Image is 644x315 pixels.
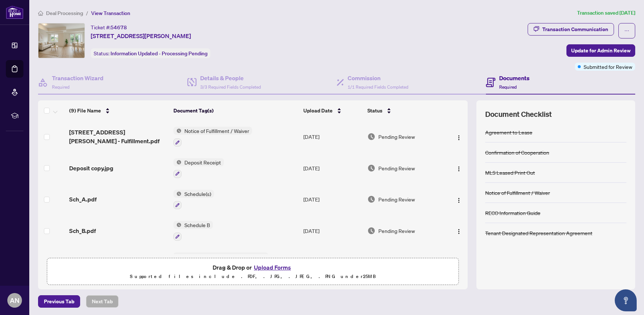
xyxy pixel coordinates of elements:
[542,23,608,35] div: Transaction Communication
[300,184,365,215] td: [DATE]
[52,74,104,82] h4: Transaction Wizard
[181,158,224,166] span: Deposit Receipt
[38,23,85,58] img: IMG-N12305944_1.jpg
[378,133,415,141] span: Pending Review
[38,11,43,16] span: home
[173,158,181,166] img: Status Icon
[367,195,375,203] img: Document Status
[6,5,23,19] img: logo
[300,215,365,247] td: [DATE]
[571,45,630,56] span: Update for Admin Review
[173,252,268,272] button: Status IconTenant Designated Representation Agreement
[453,225,465,237] button: Logo
[453,131,465,142] button: Logo
[499,74,529,82] h4: Documents
[577,9,635,17] article: Transaction saved [DATE]
[173,221,181,229] img: Status Icon
[200,74,261,82] h4: Details & People
[615,289,637,311] button: Open asap
[52,272,454,281] p: Supported files include .PDF, .JPG, .JPEG, .PNG under 25 MB
[485,189,550,197] div: Notice of Fulfillment / Waiver
[584,63,632,71] span: Submitted for Review
[66,100,170,121] th: (9) File Name
[348,74,408,82] h4: Commission
[300,152,365,184] td: [DATE]
[456,229,462,234] img: Logo
[300,121,365,152] td: [DATE]
[364,100,445,121] th: Status
[173,190,214,210] button: Status IconSchedule(s)
[86,9,88,17] li: /
[181,190,214,198] span: Schedule(s)
[69,253,167,271] span: Buyer_Designated_Representation_Agreement.pdf
[111,50,207,57] span: Information Updated - Processing Pending
[91,23,127,31] div: Ticket #:
[47,258,458,285] span: Drag & Drop orUpload FormsSupported files include .PDF, .JPG, .JPEG, .PNG under25MB
[69,226,96,235] span: Sch_B.pdf
[173,221,213,241] button: Status IconSchedule B
[46,10,83,16] span: Deal Processing
[499,84,517,90] span: Required
[181,252,268,260] span: Tenant Designated Representation Agreement
[111,24,127,31] span: 54678
[624,28,629,33] span: ellipsis
[173,158,224,178] button: Status IconDeposit Receipt
[69,164,113,173] span: Deposit copy.jpg
[173,127,252,147] button: Status IconNotice of Fulfillment / Waiver
[69,107,101,115] span: (9) File Name
[456,135,462,141] img: Logo
[173,127,181,135] img: Status Icon
[378,195,415,203] span: Pending Review
[378,227,415,235] span: Pending Review
[10,295,19,305] span: AN
[456,166,462,172] img: Logo
[485,148,549,156] div: Confirmation of Cooperation
[91,10,130,16] span: View Transaction
[171,100,300,121] th: Document Tag(s)
[181,221,213,229] span: Schedule B
[367,107,382,115] span: Status
[378,164,415,172] span: Pending Review
[453,193,465,205] button: Logo
[528,23,614,36] button: Transaction Communication
[86,295,119,308] button: Next Tab
[485,109,552,119] span: Document Checklist
[348,84,408,90] span: 1/1 Required Fields Completed
[38,295,80,308] button: Previous Tab
[91,31,191,40] span: [STREET_ADDRESS][PERSON_NAME]
[173,190,181,198] img: Status Icon
[367,133,375,141] img: Document Status
[91,48,210,58] div: Status:
[69,128,167,145] span: [STREET_ADDRESS][PERSON_NAME] - Fulfillment.pdf
[485,209,540,217] div: RECO Information Guide
[173,252,181,260] img: Status Icon
[566,44,635,57] button: Update for Admin Review
[485,168,535,177] div: MLS Leased Print Out
[200,84,261,90] span: 3/3 Required Fields Completed
[456,197,462,203] img: Logo
[52,84,70,90] span: Required
[252,263,293,272] button: Upload Forms
[69,195,97,204] span: Sch_A.pdf
[453,162,465,174] button: Logo
[303,107,333,115] span: Upload Date
[367,227,375,235] img: Document Status
[181,127,252,135] span: Notice of Fulfillment / Waiver
[213,263,293,272] span: Drag & Drop or
[300,100,365,121] th: Upload Date
[485,229,592,237] div: Tenant Designated Representation Agreement
[300,247,365,278] td: [DATE]
[367,164,375,172] img: Document Status
[485,128,532,136] div: Agreement to Lease
[44,296,74,307] span: Previous Tab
